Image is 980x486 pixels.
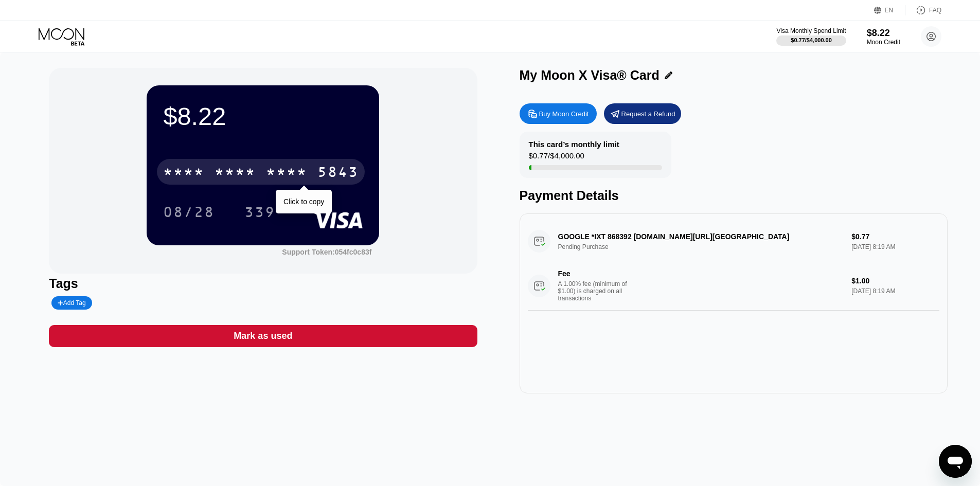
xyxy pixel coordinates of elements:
[604,103,681,124] div: Request a Refund
[49,325,477,347] div: Mark as used
[558,280,635,302] div: A 1.00% fee (minimum of $1.00) is charged on all transactions
[155,199,222,225] div: 08/28
[851,287,939,295] div: [DATE] 8:19 AM
[905,5,941,15] div: FAQ
[939,445,972,478] iframe: Nút để khởi chạy cửa sổ nhắn tin
[163,205,215,222] div: 08/28
[520,68,660,83] div: My Moon X Visa® Card
[49,276,477,291] div: Tags
[282,248,371,256] div: Support Token:054fc0c83f
[867,39,900,46] div: Moon Credit
[58,299,85,307] div: Add Tag
[317,165,359,182] div: 5843
[621,110,675,118] div: Request a Refund
[529,151,584,165] div: $0.77 / $4,000.00
[929,7,941,14] div: FAQ
[791,37,832,43] div: $0.77 / $4,000.00
[520,188,948,203] div: Payment Details
[282,248,371,256] div: Support Token: 054fc0c83f
[528,261,939,311] div: FeeA 1.00% fee (minimum of $1.00) is charged on all transactions$1.00[DATE] 8:19 AM
[51,296,92,310] div: Add Tag
[234,330,292,342] div: Mark as used
[237,199,283,225] div: 339
[244,205,275,222] div: 339
[529,140,619,149] div: This card’s monthly limit
[776,27,846,34] div: Visa Monthly Spend Limit
[851,277,939,285] div: $1.00
[874,5,905,15] div: EN
[520,103,597,124] div: Buy Moon Credit
[776,27,846,46] div: Visa Monthly Spend Limit$0.77/$4,000.00
[539,110,589,118] div: Buy Moon Credit
[558,269,630,278] div: Fee
[867,28,900,39] div: $8.22
[867,28,900,46] div: $8.22Moon Credit
[885,7,894,14] div: EN
[163,102,363,131] div: $8.22
[283,197,324,206] div: Click to copy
